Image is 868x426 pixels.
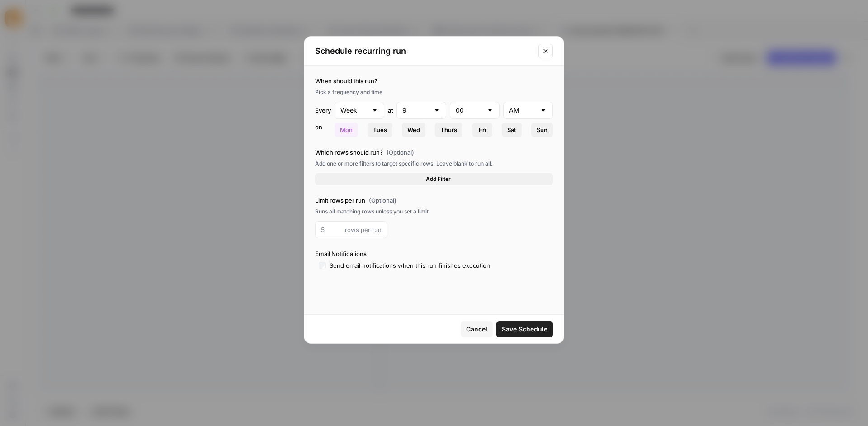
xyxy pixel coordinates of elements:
[435,123,462,137] button: Thurs
[340,125,353,134] span: Mon
[537,125,547,134] span: Sun
[315,88,553,96] div: Pick a frequency and time
[402,106,429,115] input: 9
[531,123,553,137] button: Sun
[315,160,553,168] div: Add one or more filters to target specific rows. Leave blank to run all.
[472,123,492,137] button: Fri
[315,196,553,205] label: Limit rows per run
[387,148,414,157] span: (Optional)
[315,148,553,157] label: Which rows should run?
[321,225,341,234] input: 5
[335,123,358,137] button: Mon
[402,123,425,137] button: Wed
[479,125,486,134] span: Fri
[345,225,382,234] span: rows per run
[315,76,553,85] label: When should this run?
[340,106,368,115] input: Week
[373,125,387,134] span: Tues
[315,173,553,185] button: Add Filter
[456,106,483,115] input: 00
[407,125,420,134] span: Wed
[502,325,547,334] span: Save Schedule
[509,106,536,115] input: AM
[440,125,457,134] span: Thurs
[368,123,392,137] button: Tues
[315,106,331,115] div: Every
[315,123,331,137] div: on
[315,249,553,258] label: Email Notifications
[426,175,451,183] span: Add Filter
[388,106,393,115] div: at
[502,123,522,137] button: Sat
[496,321,553,337] button: Save Schedule
[315,208,553,216] div: Runs all matching rows unless you set a limit.
[466,325,487,334] span: Cancel
[461,321,493,337] button: Cancel
[319,262,326,269] input: Send email notifications when this run finishes execution
[538,44,553,58] button: Close modal
[315,45,533,57] h2: Schedule recurring run
[369,196,396,205] span: (Optional)
[330,261,490,270] div: Send email notifications when this run finishes execution
[507,125,516,134] span: Sat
